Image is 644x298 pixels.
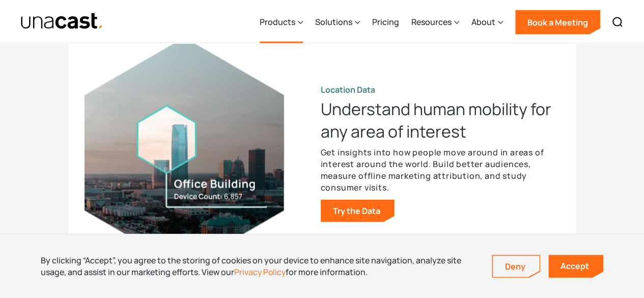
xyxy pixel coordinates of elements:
img: Unacast text logo [20,13,103,31]
img: visualization with the image of the city of the Location Data [85,38,284,268]
div: About [471,2,503,43]
img: Search icon [611,16,624,29]
a: Accept [548,255,603,278]
p: Get insights into how people move around in areas of interest around the world. Build better audi... [321,147,560,194]
a: Privacy Policy [234,266,286,278]
a: Try the Data [321,200,395,222]
div: Resources [411,16,452,28]
strong: Location Data [321,84,375,95]
a: Pricing [372,2,399,43]
h3: Understand human mobility for any area of interest [321,98,560,143]
div: Products [260,16,295,28]
a: Deny [493,256,540,277]
div: Products [260,2,303,43]
div: Resources [411,2,459,43]
div: By clicking “Accept”, you agree to the storing of cookies on your device to enhance site navigati... [41,255,477,278]
div: About [471,16,495,28]
div: Solutions [315,2,360,43]
div: Solutions [315,16,352,28]
a: home [20,13,103,31]
a: Book a Meeting [515,10,600,35]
